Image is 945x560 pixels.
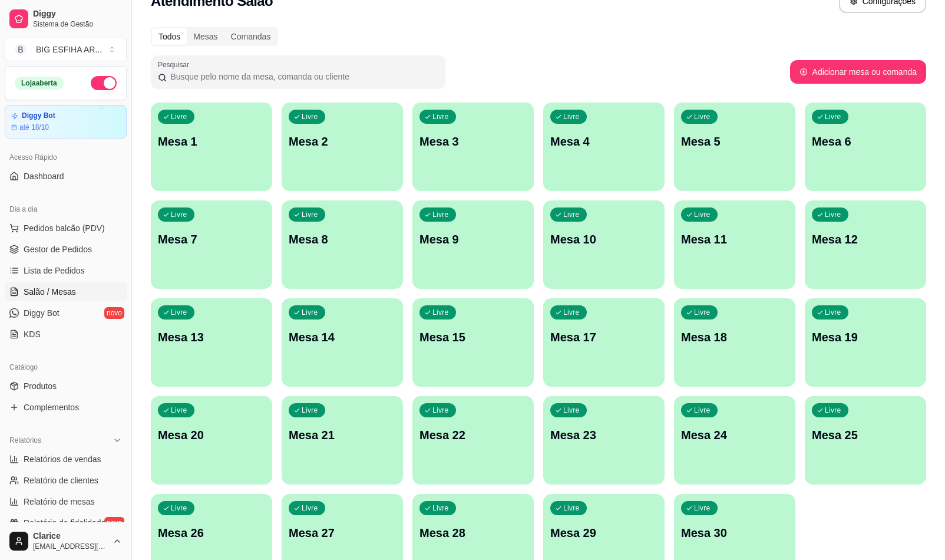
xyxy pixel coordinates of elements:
[5,5,127,33] a: DiggySistema de Gestão
[5,282,127,301] a: Salão / Mesas
[5,240,127,259] a: Gestor de Pedidos
[694,112,711,121] p: Livre
[9,436,41,445] span: Relatórios
[432,503,449,513] p: Livre
[812,133,919,150] p: Mesa 6
[563,503,580,513] p: Livre
[805,103,926,191] button: LivreMesa 6
[5,200,127,219] div: Dia a dia
[5,398,127,417] a: Complementos
[19,123,49,132] article: até 18/10
[694,406,711,415] p: Livre
[812,329,919,345] p: Mesa 19
[805,200,926,289] button: LivreMesa 12
[33,9,122,19] span: Diggy
[22,111,55,120] article: Diggy Bot
[563,210,580,219] p: Livre
[24,286,76,298] span: Salão / Mesas
[432,308,449,317] p: Livre
[825,406,841,415] p: Livre
[674,396,795,485] button: LivreMesa 24
[5,377,127,396] a: Produtos
[24,222,105,234] span: Pedidos balcão (PDV)
[167,71,438,83] input: Pesquisar
[825,210,841,219] p: Livre
[5,304,127,322] a: Diggy Botnovo
[681,231,788,248] p: Mesa 11
[171,503,187,513] p: Livre
[432,112,449,121] p: Livre
[282,103,403,191] button: LivreMesa 2
[24,170,64,182] span: Dashboard
[24,380,57,392] span: Produtos
[419,133,527,150] p: Mesa 3
[24,265,85,276] span: Lista de Pedidos
[15,77,64,90] div: Loja aberta
[563,406,580,415] p: Livre
[24,328,41,340] span: KDS
[158,329,265,345] p: Mesa 13
[289,133,396,150] p: Mesa 2
[224,28,277,45] div: Comandas
[171,406,187,415] p: Livre
[5,471,127,490] a: Relatório de clientes
[825,308,841,317] p: Livre
[674,103,795,191] button: LivreMesa 5
[24,307,60,319] span: Diggy Bot
[550,525,657,541] p: Mesa 29
[812,231,919,248] p: Mesa 12
[543,396,665,485] button: LivreMesa 23
[5,325,127,344] a: KDS
[15,44,27,55] span: B
[158,60,193,70] label: Pesquisar
[674,298,795,387] button: LivreMesa 18
[187,28,224,45] div: Mesas
[24,453,101,465] span: Relatórios de vendas
[681,525,788,541] p: Mesa 30
[805,298,926,387] button: LivreMesa 19
[550,329,657,345] p: Mesa 17
[790,60,926,84] button: Adicionar mesa ou comanda
[24,517,105,529] span: Relatório de fidelidade
[91,76,117,90] button: Alterar Status
[152,28,187,45] div: Todos
[694,308,711,317] p: Livre
[151,103,272,191] button: LivreMesa 1
[302,503,318,513] p: Livre
[694,210,711,219] p: Livre
[33,19,122,29] span: Sistema de Gestão
[24,243,92,255] span: Gestor de Pedidos
[5,513,127,532] a: Relatório de fidelidadenovo
[5,105,127,139] a: Diggy Botaté 18/10
[33,531,108,542] span: Clarice
[151,298,272,387] button: LivreMesa 13
[5,167,127,186] a: Dashboard
[5,38,127,61] button: Select a team
[171,308,187,317] p: Livre
[5,492,127,511] a: Relatório de mesas
[5,148,127,167] div: Acesso Rápido
[302,406,318,415] p: Livre
[282,298,403,387] button: LivreMesa 14
[432,210,449,219] p: Livre
[151,396,272,485] button: LivreMesa 20
[158,427,265,443] p: Mesa 20
[158,525,265,541] p: Mesa 26
[550,427,657,443] p: Mesa 23
[432,406,449,415] p: Livre
[419,427,527,443] p: Mesa 22
[24,475,98,486] span: Relatório de clientes
[33,542,108,551] span: [EMAIL_ADDRESS][DOMAIN_NAME]
[681,329,788,345] p: Mesa 18
[36,44,102,55] div: BIG ESFIHA AR ...
[681,133,788,150] p: Mesa 5
[563,308,580,317] p: Livre
[419,231,527,248] p: Mesa 9
[805,396,926,485] button: LivreMesa 25
[681,427,788,443] p: Mesa 24
[812,427,919,443] p: Mesa 25
[825,112,841,121] p: Livre
[5,219,127,238] button: Pedidos balcão (PDV)
[563,112,580,121] p: Livre
[419,329,527,345] p: Mesa 15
